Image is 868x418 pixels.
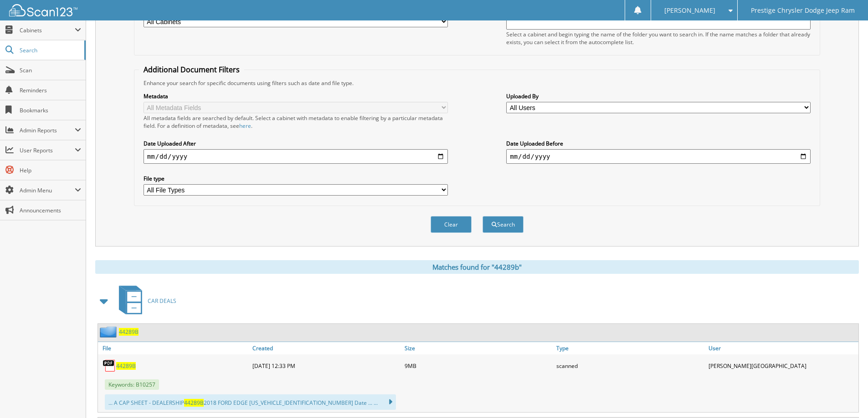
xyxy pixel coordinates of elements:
[250,357,402,375] div: [DATE] 12:33 PM
[119,328,139,336] a: 44289B
[20,126,75,134] span: Admin Reports
[139,79,815,87] div: Enhance your search for specific documents using filters such as date and file type.
[20,146,75,154] span: User Reports
[144,175,448,182] label: File type
[100,326,119,337] img: folder2.png
[148,297,176,305] span: CAR DEALS
[103,359,116,373] img: PDF.png
[20,26,75,34] span: Cabinets
[20,206,81,214] span: Announcements
[239,122,251,130] a: here
[483,216,524,233] button: Search
[706,357,858,375] div: [PERSON_NAME][GEOGRAPHIC_DATA]
[554,342,706,354] a: Type
[822,374,868,418] iframe: Chat Widget
[95,260,859,274] div: Matches found for "44289b"
[751,8,855,13] span: Prestige Chrysler Dodge Jeep Ram
[144,114,448,130] div: All metadata fields are searched by default. Select a cabinet with metadata to enable filtering b...
[506,140,811,147] label: Date Uploaded Before
[431,216,472,233] button: Clear
[706,342,858,354] a: User
[144,92,448,100] label: Metadata
[506,92,811,100] label: Uploaded By
[113,283,176,319] a: CAR DEALS
[105,379,159,390] span: Keywords: B10257
[506,149,811,164] input: end
[105,394,396,410] div: ... A CAP SHEET - DEALERSHIP 2018 FORD EDGE [US_VEHICLE_IDENTIFICATION_NUMBER] Date ... ...
[139,65,244,75] legend: Additional Document Filters
[20,86,81,94] span: Reminders
[98,342,250,354] a: File
[116,362,136,370] a: 44289B
[144,149,448,164] input: start
[250,342,402,354] a: Created
[144,140,448,147] label: Date Uploaded After
[20,106,81,114] span: Bookmarks
[664,8,715,13] span: [PERSON_NAME]
[20,186,75,194] span: Admin Menu
[506,30,811,46] div: Select a cabinet and begin typing the name of the folder you want to search in. If the name match...
[402,357,555,375] div: 9MB
[20,166,81,174] span: Help
[184,399,204,407] span: 44289B
[9,4,77,16] img: scan123-logo-white.svg
[554,357,706,375] div: scanned
[20,46,80,54] span: Search
[402,342,555,354] a: Size
[20,66,81,74] span: Scan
